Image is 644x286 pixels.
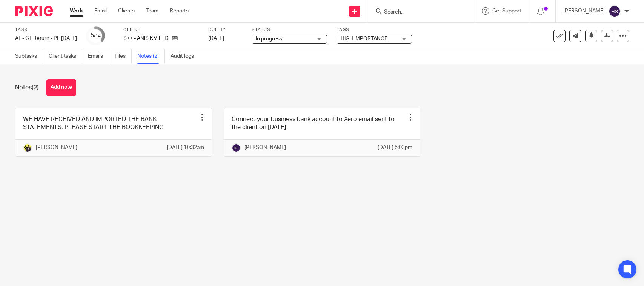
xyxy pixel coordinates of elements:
[137,49,165,64] a: Notes (2)
[15,84,39,92] h1: Notes
[94,7,107,15] a: Email
[341,36,387,42] span: HIGH IMPORTANCE
[118,7,135,15] a: Clients
[167,144,204,151] p: [DATE] 10:32am
[146,7,158,15] a: Team
[15,27,77,33] label: Task
[232,143,241,152] img: svg%3E
[115,49,132,64] a: Files
[170,7,189,15] a: Reports
[15,35,77,42] div: AT - CT Return - PE [DATE]
[32,85,39,91] span: (2)
[123,35,168,42] p: S77 - ANIS KM LTD
[36,144,77,151] p: [PERSON_NAME]
[15,35,77,42] div: AT - CT Return - PE 31-07-2025
[378,144,412,151] p: [DATE] 5:03pm
[609,5,621,17] img: svg%3E
[70,7,83,15] a: Work
[15,49,43,64] a: Subtasks
[563,7,605,15] p: [PERSON_NAME]
[208,36,224,41] span: [DATE]
[91,31,101,40] div: 5
[492,8,521,14] span: Get Support
[256,36,282,42] span: In progress
[208,27,242,33] label: Due by
[46,79,76,96] button: Add note
[88,49,109,64] a: Emails
[123,27,199,33] label: Client
[252,27,327,33] label: Status
[337,27,412,33] label: Tags
[15,6,53,16] img: Pixie
[94,34,101,38] small: /14
[383,9,451,16] input: Search
[23,143,32,152] img: Yemi-Starbridge.jpg
[244,144,286,151] p: [PERSON_NAME]
[171,49,200,64] a: Audit logs
[49,49,82,64] a: Client tasks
